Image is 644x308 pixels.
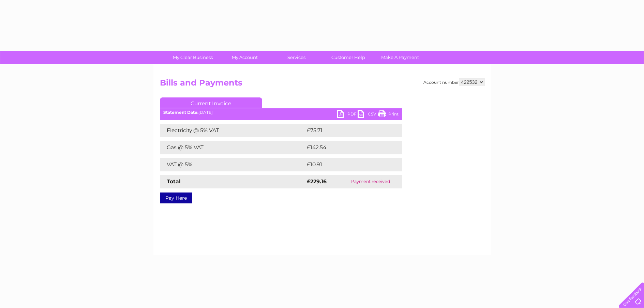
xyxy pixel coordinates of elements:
a: Customer Help [320,51,376,64]
td: £75.71 [305,124,387,137]
td: Electricity @ 5% VAT [160,124,305,137]
b: Statement Date: [163,110,198,115]
a: PDF [337,110,358,120]
a: Print [378,110,399,120]
a: My Clear Business [165,51,221,64]
a: Make A Payment [372,51,428,64]
a: Pay Here [160,192,192,203]
a: CSV [358,110,378,120]
h2: Bills and Payments [160,78,484,91]
strong: £229.16 [307,178,327,185]
strong: Total [167,178,181,185]
td: £10.91 [305,158,387,171]
a: My Account [216,51,273,64]
a: Current Invoice [160,97,262,108]
div: [DATE] [160,110,402,115]
a: Services [268,51,325,64]
div: Account number [423,78,484,86]
td: Gas @ 5% VAT [160,141,305,154]
td: VAT @ 5% [160,158,305,171]
td: Payment received [339,175,402,188]
td: £142.54 [305,141,389,154]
